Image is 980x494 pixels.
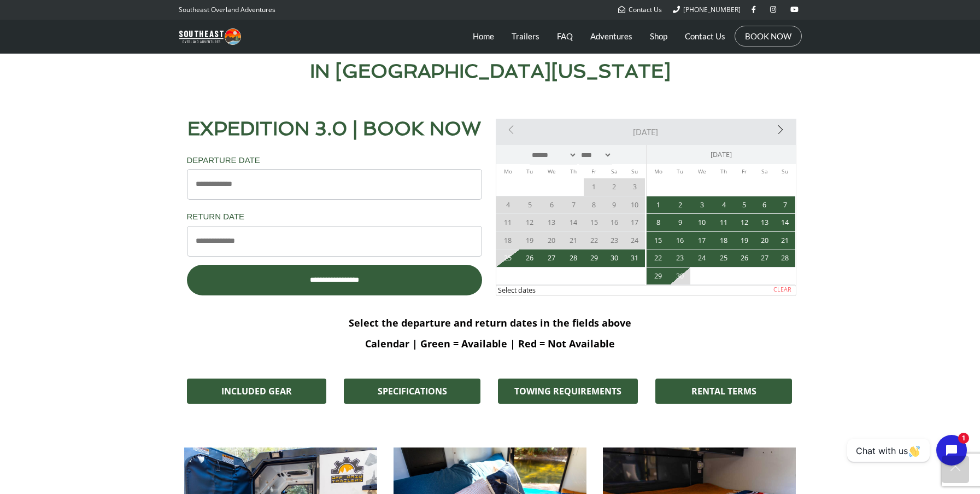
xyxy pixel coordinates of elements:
[691,387,756,396] span: RENTAL TERMS
[714,196,734,214] a: 4
[349,316,631,329] b: Select the departure and return dates in the fields above
[714,167,733,175] span: Thursday
[690,167,713,175] span: Wednesday
[647,167,670,175] span: Monday
[179,3,275,17] p: Southeast Overland Adventures
[629,5,662,14] span: Contact Us
[593,119,699,145] a: [DATE]
[514,387,621,396] span: TOWING REQUIREMENTS
[647,268,670,285] span: Available (1) Rules: Not check-in
[496,286,770,295] div: Select dates
[714,214,734,231] a: 11
[670,268,690,285] span: Available (1) Rules: Not check-in
[734,232,754,249] a: 19
[221,387,292,396] span: INCLUDED GEAR
[179,28,241,45] img: Southeast Overland Adventures
[584,214,604,231] span: Day in the past
[647,214,670,231] a: 8
[754,196,774,214] a: 6
[184,119,485,138] h2: EXPEDITION 3.0 | BOOK NOW
[775,167,795,175] span: Sunday
[690,214,714,231] a: 10
[187,211,245,222] label: Return Date
[618,5,662,14] a: Contact Us
[496,232,520,249] span: Day in the past
[670,167,690,175] span: Tuesday
[670,232,690,249] a: 16
[564,232,584,249] span: Day in the past
[344,379,480,404] a: SPECIFICATIONS
[745,31,791,42] a: BOOK NOW
[564,249,584,267] a: 28
[775,214,795,231] a: 14
[496,249,520,267] span: Not available Rules: Not check-out, This is earlier than allowed by our advance reservation rules.
[690,232,714,249] a: 17
[734,167,754,175] span: Friday
[584,196,604,214] span: Day in the past
[512,22,539,50] a: Trailers
[734,249,754,267] a: 26
[498,379,638,404] a: TOWING REQUIREMENTS
[647,196,670,214] a: 1
[520,196,540,214] span: Day in the past
[775,232,795,249] a: 21
[647,145,796,164] div: [DATE]
[497,167,520,175] span: Monday
[187,154,260,166] label: Departure Date
[670,196,690,214] a: 2
[473,22,494,50] a: Home
[625,232,645,249] span: Day in the past
[775,249,795,267] a: 28
[647,249,670,267] a: 22
[625,196,645,214] span: Day in the past
[520,214,540,231] span: Day in the past
[754,249,774,267] a: 27
[772,286,793,295] a: Clear
[673,5,741,14] a: [PHONE_NUMBER]
[734,196,754,214] a: 5
[584,232,604,249] span: Day in the past
[625,178,645,196] span: Day in the past
[540,249,564,267] a: 27
[365,337,615,350] b: Calendar | Green = Available | Red = Not Available
[378,387,447,396] span: SPECIFICATIONS
[685,22,725,50] a: Contact Us
[755,167,774,175] span: Saturday
[625,214,645,231] span: Day in the past
[650,22,667,50] a: Shop
[683,5,741,14] span: [PHONE_NUMBER]
[655,379,792,404] a: RENTAL TERMS
[590,22,632,50] a: Adventures
[670,214,690,231] a: 9
[714,232,734,249] a: 18
[584,178,604,196] span: Day in the past
[540,167,563,175] span: Wednesday
[184,61,796,80] h2: IN [GEOGRAPHIC_DATA][US_STATE]
[564,214,584,231] span: Day in the past
[187,379,326,404] a: INCLUDED GEAR
[584,167,603,175] span: Friday
[647,232,670,249] a: 15
[775,196,795,214] a: 7
[496,214,520,231] span: Day in the past
[670,249,690,267] a: 23
[690,196,714,214] a: 3
[604,249,624,267] a: 30
[754,232,774,249] a: 20
[584,249,604,267] a: 29
[604,196,624,214] span: Day in the past
[625,167,644,175] span: Sunday
[520,232,540,249] span: Day in the past
[605,167,624,175] span: Saturday
[734,214,754,231] a: 12
[540,214,564,231] span: Day in the past
[754,214,774,231] a: 13
[604,214,624,231] span: Day in the past
[625,249,645,267] a: 31
[540,232,564,249] span: Day in the past
[557,22,573,50] a: FAQ
[690,249,714,267] a: 24
[604,232,624,249] span: Day in the past
[714,249,734,267] a: 25
[520,167,539,175] span: Tuesday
